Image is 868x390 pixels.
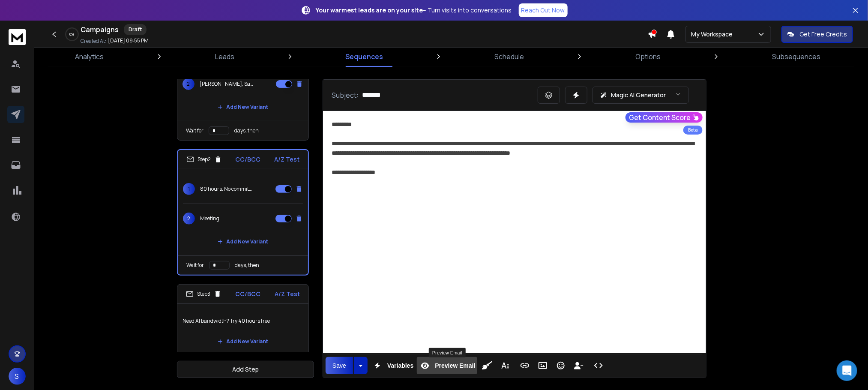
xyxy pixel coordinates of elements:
span: 2 [183,78,195,90]
p: 0 % [70,32,75,37]
p: – Turn visits into conversations [316,6,512,15]
button: Insert Image (Ctrl+P) [535,357,551,374]
li: Step2CC/BCCA/Z Test180 hours. No commitment.2MeetingAdd New VariantWait fordays, then [177,149,309,276]
button: Get Free Credits [781,26,853,43]
p: Sequences [346,51,383,62]
button: Get Content Score [626,112,703,123]
p: Leads [215,51,234,62]
a: Subsequences [767,46,826,67]
button: S [9,368,26,385]
a: Sequences [341,46,389,67]
div: Beta [683,126,703,135]
p: days, then [234,127,259,134]
li: Step3CC/BCCA/Z TestNeed AI bandwidth? Try 40 hours freeAdd New VariantWait fordays, then [177,284,309,375]
p: A/Z Test [274,155,299,164]
button: Add New Variant [211,333,275,350]
p: [PERSON_NAME], Say "yes" to connect [200,81,254,87]
p: Analytics [75,51,104,62]
p: Need AI bandwidth? Try 40 hours free [183,309,303,333]
button: Add New Variant [211,99,275,116]
p: Subsequences [772,51,820,62]
p: A/Z Test [275,290,300,298]
div: Step 2 [186,156,222,163]
p: CC/BCC [236,155,261,164]
button: Save [326,357,353,374]
p: Created At: [81,38,106,45]
p: Magic AI Generator [611,91,666,99]
p: Schedule [494,51,524,62]
span: 1 [183,183,195,195]
div: Step 3 [186,290,221,298]
p: My Workspace [691,30,736,39]
p: Get Free Credits [799,30,847,39]
button: More Text [497,357,513,374]
p: 80 hours. No commitment. [200,186,255,192]
p: Options [635,51,661,62]
button: Preview Email [417,357,477,374]
button: Variables [369,357,416,374]
p: Wait for [186,127,204,134]
a: Analytics [70,46,109,67]
button: Insert Link (Ctrl+K) [517,357,533,374]
button: Add New Variant [211,233,275,250]
a: Leads [210,46,239,67]
img: logo [9,29,26,45]
h1: Campaigns [81,24,119,35]
button: Add Step [177,361,314,378]
div: Draft [124,24,147,35]
span: Preview Email [433,362,477,369]
p: Wait for [186,262,204,269]
p: days, then [235,262,259,269]
p: Subject: [332,90,359,100]
button: Code View [590,357,607,374]
span: Variables [386,362,416,369]
div: Open Intercom Messenger [837,360,857,381]
span: 2 [183,213,195,225]
a: Options [630,46,666,67]
a: Reach Out Now [519,3,568,17]
p: Meeting [200,215,219,222]
button: Insert Unsubscribe Link [571,357,587,374]
div: Preview Email [429,348,466,357]
p: [DATE] 09:55 PM [108,37,149,44]
p: Reach Out Now [521,6,565,15]
button: Magic AI Generator [593,87,689,104]
a: Schedule [489,46,529,67]
button: Emoticons [553,357,569,374]
strong: Your warmest leads are on your site [316,6,423,14]
p: CC/BCC [236,290,261,298]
